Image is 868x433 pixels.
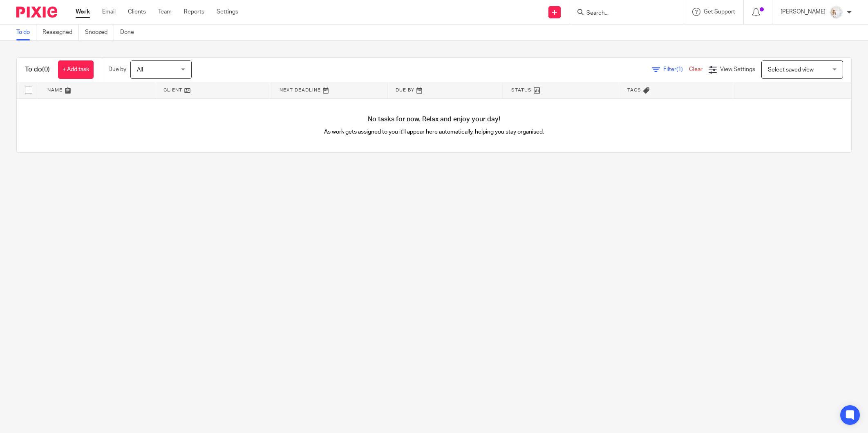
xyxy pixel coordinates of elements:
[184,8,204,16] a: Reports
[128,8,146,16] a: Clients
[25,65,50,74] h1: To do
[120,25,140,40] a: Done
[586,10,659,17] input: Search
[676,67,683,72] span: (1)
[108,65,126,74] p: Due by
[689,67,702,72] a: Clear
[704,9,735,15] span: Get Support
[42,66,50,73] span: (0)
[43,25,79,40] a: Reassigned
[76,8,90,16] a: Work
[663,67,689,72] span: Filter
[16,7,57,18] img: Pixie
[85,25,114,40] a: Snoozed
[781,8,825,16] p: [PERSON_NAME]
[627,88,641,92] span: Tags
[137,67,143,73] span: All
[102,8,116,16] a: Email
[58,60,94,79] a: + Add task
[768,67,814,73] span: Select saved view
[217,8,238,16] a: Settings
[226,128,643,136] p: As work gets assigned to you it'll appear here automatically, helping you stay organised.
[830,6,843,19] img: Image.jpeg
[720,67,755,72] span: View Settings
[16,25,36,40] a: To do
[158,8,172,16] a: Team
[17,115,851,124] h4: No tasks for now. Relax and enjoy your day!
